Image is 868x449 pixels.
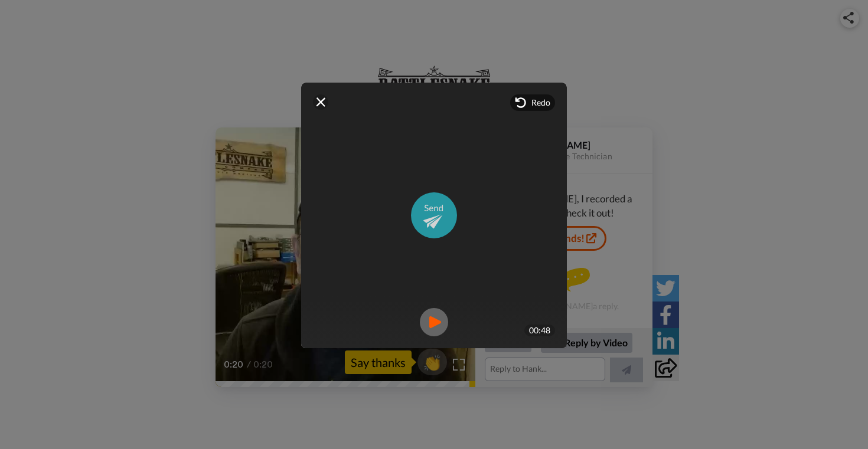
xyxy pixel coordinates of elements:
[316,97,325,107] img: ic_close.svg
[524,325,555,336] div: 00:48
[510,94,555,111] div: Redo
[531,97,550,109] span: Redo
[411,192,457,238] img: ic_send_video.svg
[420,308,448,336] img: ic_record_play.svg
